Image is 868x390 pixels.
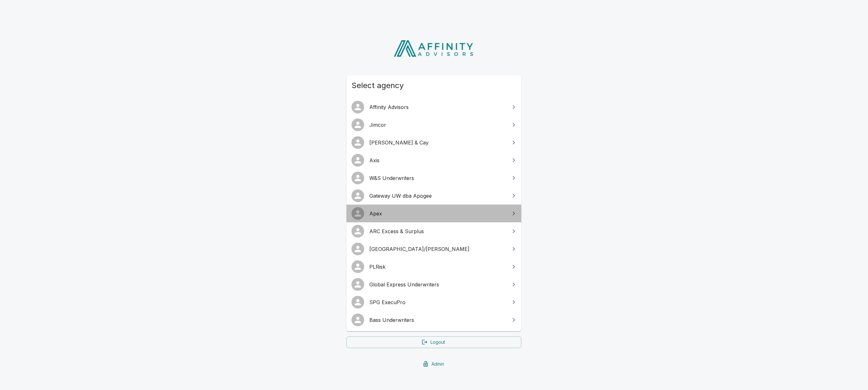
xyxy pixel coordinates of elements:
span: ARC Excess & Surplus [369,227,506,235]
a: Affinity Advisors [347,98,521,116]
a: Apex [347,205,521,222]
span: [GEOGRAPHIC_DATA]/[PERSON_NAME] [369,245,506,253]
a: Axis [347,151,521,169]
a: [PERSON_NAME] & Cay [347,134,521,151]
a: Bass Underwriters [347,311,521,329]
span: SPG ExecuPro [369,298,506,306]
span: Global Express Underwriters [369,281,506,288]
span: Axis [369,157,506,164]
span: [PERSON_NAME] & Cay [369,139,506,146]
a: SPG ExecuPro [347,293,521,311]
span: Select agency [352,80,516,91]
a: W&S Underwriters [347,169,521,187]
a: Global Express Underwriters [347,276,521,293]
span: Apex [369,210,506,217]
img: Affinity Advisors Logo [389,38,480,59]
a: PLRisk [347,258,521,276]
span: Gateway UW dba Apogee [369,192,506,200]
span: Bass Underwriters [369,316,506,324]
a: Jimcor [347,116,521,134]
a: Gateway UW dba Apogee [347,187,521,205]
span: Jimcor [369,121,506,129]
a: Logout [347,336,521,348]
span: Affinity Advisors [369,103,506,111]
a: ARC Excess & Surplus [347,222,521,240]
a: [GEOGRAPHIC_DATA]/[PERSON_NAME] [347,240,521,258]
span: PLRisk [369,263,506,271]
a: Admin [347,358,521,370]
span: W&S Underwriters [369,174,506,182]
